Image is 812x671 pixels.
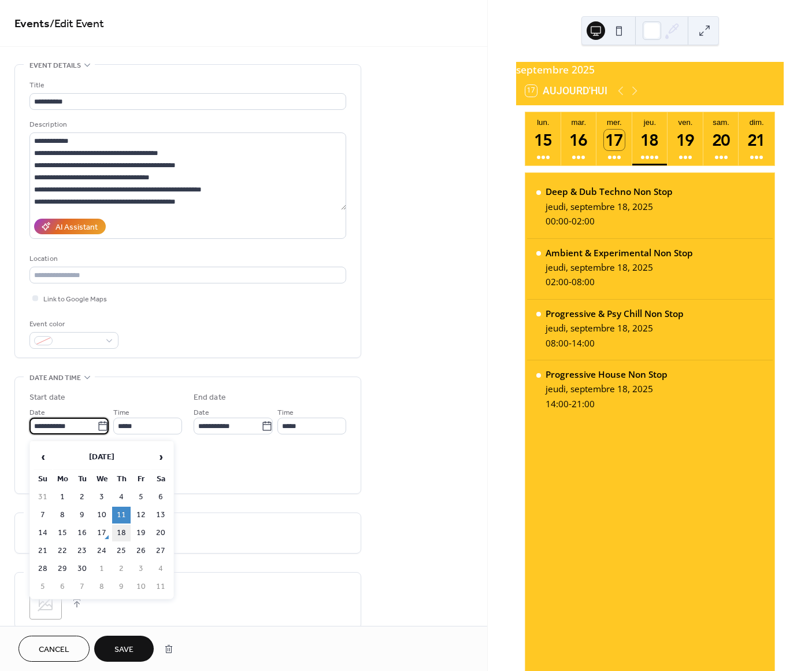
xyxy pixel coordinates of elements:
td: 21 [34,543,52,559]
div: ven. [671,118,700,127]
div: 15 [533,130,554,150]
span: Cancel [39,644,69,656]
td: 25 [112,543,131,559]
td: 31 [34,489,52,506]
td: 10 [92,507,111,523]
td: 7 [34,507,52,523]
td: 23 [73,543,91,559]
td: 22 [53,543,72,559]
button: 17Aujourd'hui [521,82,611,99]
td: 27 [151,543,170,559]
td: 8 [53,507,72,523]
div: Progressive House Non Stop [546,368,668,381]
button: lun.15 [525,112,561,165]
td: 19 [132,525,150,541]
td: 16 [73,525,91,541]
td: 6 [151,489,170,506]
td: 5 [34,578,52,595]
div: Title [29,79,344,91]
div: mar. [565,118,594,127]
span: - [569,398,572,410]
div: jeudi, septembre 18, 2025 [546,322,684,334]
div: Start date [29,392,65,404]
div: 21 [746,130,767,150]
span: Date [29,407,45,419]
td: 18 [112,525,131,541]
span: Event details [29,60,81,72]
div: 16 [568,130,589,150]
div: Description [29,119,344,131]
td: 3 [92,489,111,506]
div: jeudi, septembre 18, 2025 [546,201,673,213]
th: Tu [73,471,91,488]
td: 4 [112,489,131,506]
td: 17 [92,525,111,541]
div: septembre 2025 [516,62,784,77]
div: AI Assistant [55,222,98,234]
span: / Edit Event [50,13,104,35]
td: 2 [73,489,91,506]
button: jeu.18 [632,112,668,165]
div: lun. [529,118,558,127]
td: 9 [112,578,131,595]
div: ; [29,587,62,620]
div: 17 [604,130,625,150]
td: 1 [53,489,72,506]
th: Sa [151,471,170,488]
div: jeudi, septembre 18, 2025 [546,383,668,395]
td: 9 [73,507,91,523]
span: 08:00 [572,276,595,288]
td: 28 [34,561,52,577]
span: 21:00 [572,398,595,410]
td: 13 [151,507,170,523]
td: 6 [53,578,72,595]
td: 11 [151,578,170,595]
div: mer. [600,118,629,127]
span: 02:00 [572,215,595,227]
td: 2 [112,561,131,577]
div: 20 [711,130,732,150]
span: Link to Google Maps [43,293,107,305]
div: dim. [742,118,771,127]
th: Su [34,471,52,488]
button: mar.16 [561,112,597,165]
span: 02:00 [546,276,569,288]
td: 5 [132,489,150,506]
span: 08:00 [546,337,569,349]
button: dim.21 [739,112,774,165]
th: Fr [132,471,150,488]
div: sam. [707,118,736,127]
button: AI Assistant [34,219,106,234]
button: ven.19 [668,112,703,165]
span: 14:00 [546,398,569,410]
span: - [569,337,572,349]
th: [DATE] [53,445,150,470]
td: 20 [151,525,170,541]
span: Date [194,407,209,419]
div: jeu. [636,118,665,127]
div: Event color [29,318,116,330]
td: 24 [92,543,111,559]
span: - [569,276,572,288]
button: sam.20 [703,112,739,165]
td: 15 [53,525,72,541]
button: Save [94,636,154,662]
div: Deep & Dub Techno Non Stop [546,186,673,198]
span: › [152,445,169,469]
span: Time [277,407,294,419]
div: 19 [675,130,696,150]
td: 26 [132,543,150,559]
span: - [569,215,572,227]
span: ‹ [34,445,51,469]
span: 00:00 [546,215,569,227]
button: Cancel [18,636,90,662]
td: 11 [112,507,131,523]
button: mer.17 [596,112,632,165]
th: Th [112,471,131,488]
td: 8 [92,578,111,595]
td: 29 [53,561,72,577]
div: 18 [640,130,661,150]
div: End date [194,392,226,404]
div: Ambient & Experimental Non Stop [546,247,693,259]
